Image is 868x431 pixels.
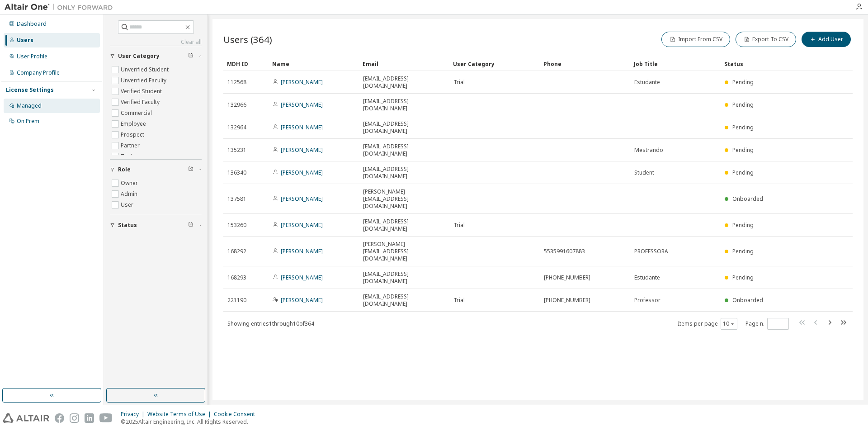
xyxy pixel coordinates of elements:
[732,221,754,229] span: Pending
[363,120,445,135] span: [EMAIL_ADDRESS][DOMAIN_NAME]
[121,140,142,151] label: Partner
[17,118,39,125] div: On Prem
[363,188,445,210] span: [PERSON_NAME][EMAIL_ADDRESS][DOMAIN_NAME]
[363,270,445,285] span: [EMAIL_ADDRESS][DOMAIN_NAME]
[17,37,33,44] div: Users
[281,221,323,229] a: [PERSON_NAME]
[118,166,131,173] span: Role
[121,118,148,129] label: Employee
[227,124,246,131] span: 132964
[363,75,445,90] span: [EMAIL_ADDRESS][DOMAIN_NAME]
[121,178,140,189] label: Owner
[544,274,590,281] span: [PHONE_NUMBER]
[363,143,445,157] span: [EMAIL_ADDRESS][DOMAIN_NAME]
[214,411,260,418] div: Cookie Consent
[6,86,54,94] div: License Settings
[453,222,465,229] span: Trial
[17,20,47,28] div: Dashboard
[732,195,763,203] span: Onboarded
[110,160,202,180] button: Role
[227,222,246,229] span: 153260
[121,64,170,75] label: Unverified Student
[5,3,118,12] img: Altair One
[121,75,168,86] label: Unverified Faculty
[147,411,214,418] div: Website Terms of Use
[188,222,193,229] span: Clear filter
[121,418,260,426] p: © 2025 Altair Engineering, Inc. All Rights Reserved.
[227,147,246,154] span: 135231
[121,97,161,108] label: Verified Faculty
[281,296,323,304] a: [PERSON_NAME]
[363,98,445,112] span: [EMAIL_ADDRESS][DOMAIN_NAME]
[227,320,314,327] span: Showing entries 1 through 10 of 364
[17,69,60,76] div: Company Profile
[188,166,193,173] span: Clear filter
[634,169,654,176] span: Student
[732,101,754,109] span: Pending
[634,297,660,304] span: Professor
[17,102,42,109] div: Managed
[110,215,202,235] button: Status
[802,32,851,47] button: Add User
[121,86,164,97] label: Verified Student
[17,53,47,60] div: User Profile
[453,297,465,304] span: Trial
[227,195,246,203] span: 137581
[99,413,113,423] img: youtube.svg
[281,247,323,255] a: [PERSON_NAME]
[736,32,796,47] button: Export To CSV
[732,247,754,255] span: Pending
[227,79,246,86] span: 112568
[223,33,272,46] span: Users (364)
[363,293,445,308] span: [EMAIL_ADDRESS][DOMAIN_NAME]
[281,274,323,281] a: [PERSON_NAME]
[227,248,246,255] span: 168292
[121,129,146,140] label: Prospect
[281,146,323,154] a: [PERSON_NAME]
[227,297,246,304] span: 221190
[272,57,355,71] div: Name
[121,108,154,118] label: Commercial
[121,411,147,418] div: Privacy
[745,318,789,330] span: Page n.
[453,57,536,71] div: User Category
[732,274,754,281] span: Pending
[118,222,137,229] span: Status
[363,241,445,262] span: [PERSON_NAME][EMAIL_ADDRESS][DOMAIN_NAME]
[543,57,627,71] div: Phone
[227,57,265,71] div: MDH ID
[188,52,193,60] span: Clear filter
[121,199,135,210] label: User
[281,78,323,86] a: [PERSON_NAME]
[732,78,754,86] span: Pending
[732,169,754,176] span: Pending
[363,218,445,232] span: [EMAIL_ADDRESS][DOMAIN_NAME]
[281,123,323,131] a: [PERSON_NAME]
[634,79,660,86] span: Estudante
[544,248,585,255] span: 5535991607883
[363,57,446,71] div: Email
[634,274,660,281] span: Estudante
[724,57,798,71] div: Status
[544,297,590,304] span: [PHONE_NUMBER]
[634,248,668,255] span: PROFESSORA
[110,46,202,66] button: User Category
[453,79,465,86] span: Trial
[118,52,160,60] span: User Category
[678,318,737,330] span: Items per page
[661,32,730,47] button: Import From CSV
[363,166,445,180] span: [EMAIL_ADDRESS][DOMAIN_NAME]
[634,57,717,71] div: Job Title
[110,38,202,46] a: Clear all
[732,296,763,304] span: Onboarded
[634,147,663,154] span: Mestrando
[723,320,735,327] button: 10
[121,151,134,162] label: Trial
[227,169,246,176] span: 136340
[55,413,64,423] img: facebook.svg
[70,413,79,423] img: instagram.svg
[281,101,323,109] a: [PERSON_NAME]
[85,413,94,423] img: linkedin.svg
[281,195,323,203] a: [PERSON_NAME]
[121,189,139,199] label: Admin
